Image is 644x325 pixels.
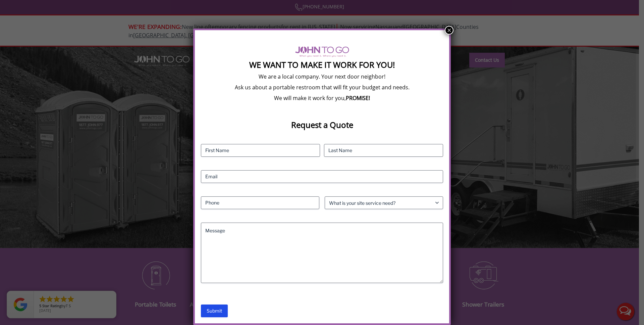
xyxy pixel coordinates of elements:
p: Ask us about a portable restroom that will fit your budget and needs. [201,84,443,91]
strong: We Want To Make It Work For You! [249,59,395,70]
input: First Name [201,144,320,157]
input: Submit [201,305,228,317]
img: logo of viptogo [295,46,349,57]
p: We will make it work for you, [201,94,443,102]
input: Last Name [324,144,443,157]
button: Close [445,26,453,35]
p: We are a local company. Your next door neighbor! [201,73,443,80]
input: Phone [201,196,319,209]
input: Email [201,170,443,183]
b: PROMISE! [346,94,370,102]
strong: Request a Quote [291,119,353,130]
